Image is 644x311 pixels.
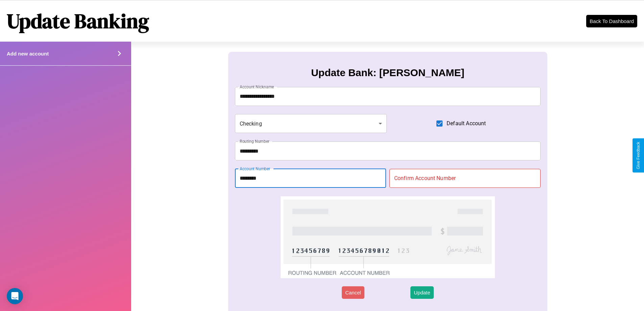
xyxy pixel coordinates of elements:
h4: Add new account [7,51,49,57]
label: Routing Number [240,138,269,144]
h3: Update Bank: [PERSON_NAME] [311,67,464,79]
label: Account Nickname [240,84,274,90]
span: Default Account [447,119,486,128]
div: Open Intercom Messenger [7,288,23,304]
button: Cancel [342,286,364,299]
h1: Update Banking [7,7,149,35]
button: Update [410,286,433,299]
div: Give Feedback [636,142,641,169]
button: Back To Dashboard [586,15,637,27]
label: Account Number [240,166,270,172]
div: Checking [235,114,387,133]
img: check [281,196,495,278]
